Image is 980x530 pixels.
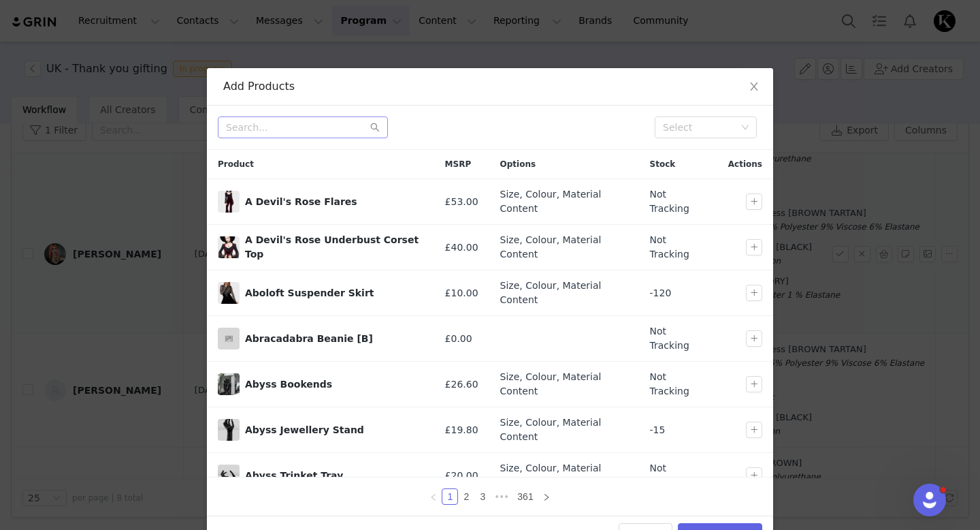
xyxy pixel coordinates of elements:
img: ABYSS-TRINKET-TRAY-d.jpg [218,465,240,486]
i: icon: search [370,123,380,132]
i: icon: left [429,493,438,501]
div: Size, Colour, Material Content [500,416,628,444]
span: Not Tracking [650,461,706,490]
div: Size, Colour, Material Content [500,233,628,262]
img: 241211_Killstar_Powerpuff-Girls__-Sisters-of-no-mercy_ECOM11829-2.jpg [218,236,240,258]
button: Close [735,68,773,106]
span: A Devil's Rose Underbust Corset Top [218,236,240,258]
div: A Devil's Rose Flares [245,195,423,209]
i: icon: down [741,123,749,133]
div: Size, Colour, Material Content [500,187,628,216]
span: £10.00 [445,286,478,300]
span: Not Tracking [650,324,706,353]
span: MSRP [445,158,472,170]
div: Add Products [223,79,757,94]
span: Aboloft Suspender Skirt [218,282,240,304]
span: -15 [650,423,666,437]
div: Aboloft Suspender Skirt [245,286,423,300]
span: £40.00 [445,240,478,255]
span: A Devil's Rose Flares [218,191,240,213]
span: ••• [491,488,512,505]
span: £53.00 [445,195,478,209]
div: Actions [717,150,773,178]
span: £0.00 [445,332,472,346]
span: £20.00 [445,469,478,483]
li: 2 [458,488,474,505]
div: Abyss Jewellery Stand [245,423,423,437]
li: Next Page [538,488,555,505]
a: 3 [475,489,490,504]
span: Product [218,158,254,170]
span: Abyss Jewellery Stand [218,419,240,441]
span: Options [500,158,536,170]
span: Not Tracking [650,187,706,216]
span: Abyss Bookends [218,373,240,395]
div: Abracadabra Beanie [B] [245,332,423,346]
div: Size, Colour, Material Content [500,279,628,307]
span: Not Tracking [650,233,706,262]
a: 2 [459,489,474,504]
div: Size, Colour, Material Content [500,370,628,399]
span: Not Tracking [650,370,706,399]
span: £19.80 [445,423,478,437]
li: Next 3 Pages [491,488,512,505]
div: A Devil's Rose Underbust Corset Top [245,233,423,262]
div: Abyss Trinket Tray [245,469,423,483]
i: icon: close [749,81,759,92]
i: icon: right [542,493,551,501]
li: 361 [512,488,538,505]
span: -120 [650,286,672,300]
iframe: Intercom live chat [913,484,946,516]
img: placeholder-square.jpg [218,328,240,349]
span: £26.60 [445,377,478,392]
span: Stock [650,158,676,170]
div: Abyss Bookends [245,377,423,392]
li: 3 [474,488,491,505]
img: ABOLOFT-DRESS-W-B.jpg [218,282,240,304]
img: abyss-bookends-B.jpg [218,373,240,395]
input: Search... [218,116,388,138]
img: ADEVIL_SROSEFLARES-B.jpg [218,191,240,213]
div: Select [663,121,736,134]
a: 361 [513,489,537,504]
img: ABYSS-JEWELLERY-STAND-D.jpg [218,419,240,441]
div: Size, Colour, Material Content [500,461,628,490]
span: Abracadabra Beanie [B] [218,328,240,349]
a: 1 [442,489,457,504]
li: 1 [442,488,458,505]
span: Abyss Trinket Tray [218,465,240,486]
li: Previous Page [425,488,442,505]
